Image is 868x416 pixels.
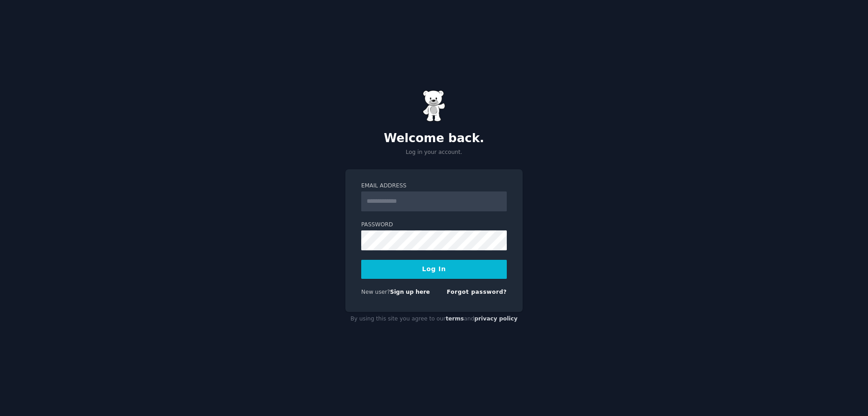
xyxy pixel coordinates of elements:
label: Email Address [361,182,507,190]
img: Gummy Bear [423,90,445,122]
div: By using this site you agree to our and [345,312,523,326]
label: Password [361,221,507,229]
button: Log In [361,260,507,279]
a: privacy policy [474,316,518,322]
a: Sign up here [390,289,430,295]
a: Forgot password? [447,289,507,295]
p: Log in your account. [345,148,523,157]
span: New user? [361,289,390,295]
h2: Welcome back. [345,131,523,146]
a: terms [446,316,464,322]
